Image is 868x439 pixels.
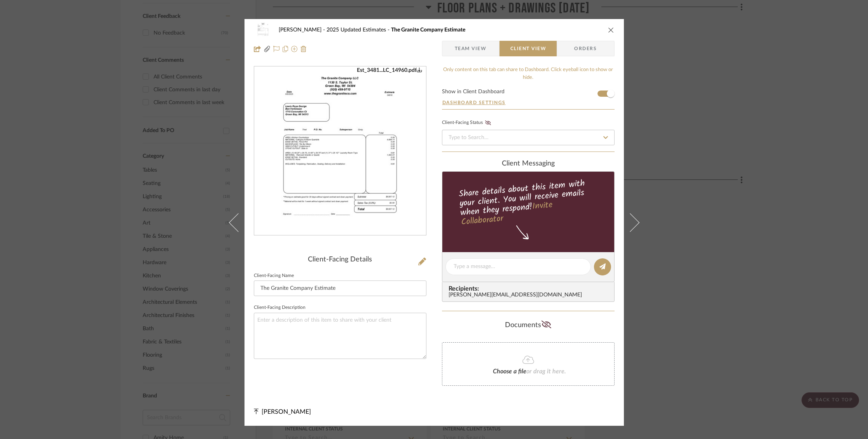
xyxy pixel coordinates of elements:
[442,66,615,81] div: Only content on this tab can share to Dashboard. Click eyeball icon to show or hide.
[493,368,526,375] span: Choose a file
[441,177,615,229] div: Share details about this item with your client. You will receive emails when they respond!
[254,280,426,296] input: Enter Client-Facing Item Name
[442,99,506,106] button: Dashboard Settings
[566,41,605,56] span: Orders
[442,119,493,127] div: Client-Facing Status
[391,27,465,33] span: The Granite Company Estimate
[254,67,426,235] div: 0
[455,41,487,56] span: Team View
[608,26,615,33] button: close
[449,285,611,292] span: Recipients:
[442,160,615,168] div: client Messaging
[254,22,272,38] img: 65949fa5-7955-4603-b75b-e800200114d1_48x40.jpg
[526,368,566,375] span: or drag it here.
[449,292,611,298] div: [PERSON_NAME][EMAIL_ADDRESS][DOMAIN_NAME]
[357,67,422,74] div: Est_3481...LC_14960.pdf
[442,130,615,145] input: Type to Search…
[254,256,426,264] div: Client-Facing Details
[254,274,294,278] label: Client-Facing Name
[327,27,391,33] span: 2025 Updated Estimates
[510,41,546,56] span: Client View
[275,67,405,235] img: 65949fa5-7955-4603-b75b-e800200114d1_436x436.jpg
[262,409,311,415] span: [PERSON_NAME]
[254,306,306,310] label: Client-Facing Description
[442,319,615,331] div: Documents
[279,27,327,33] span: [PERSON_NAME]
[300,46,307,52] img: Remove from project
